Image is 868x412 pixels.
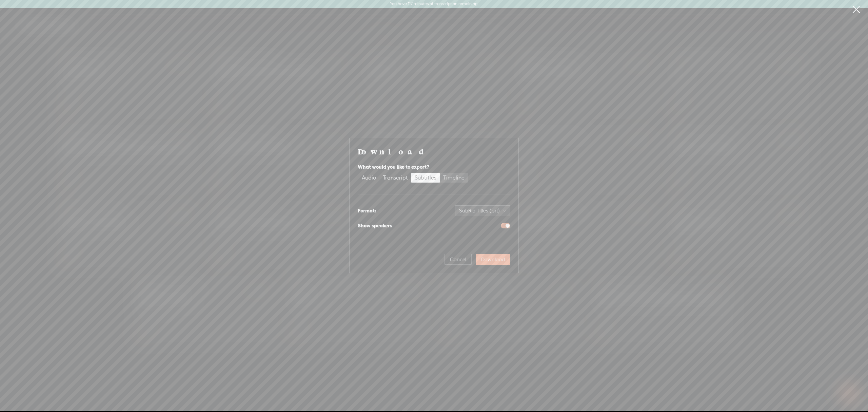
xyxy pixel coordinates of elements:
div: segmented control [358,172,469,183]
button: Download [476,254,510,265]
div: What would you like to export? [358,163,510,171]
span: Download [481,256,505,263]
span: Cancel [450,256,466,263]
div: Timeline [443,173,465,183]
h4: Download [358,146,510,156]
div: Show speakers [358,222,392,230]
span: SubRip Titles (.srt) [459,206,506,216]
div: Audio [362,173,376,183]
div: Format: [358,207,376,215]
div: Subtitles [415,173,436,183]
button: Cancel [445,254,472,265]
div: Transcript [383,173,408,183]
